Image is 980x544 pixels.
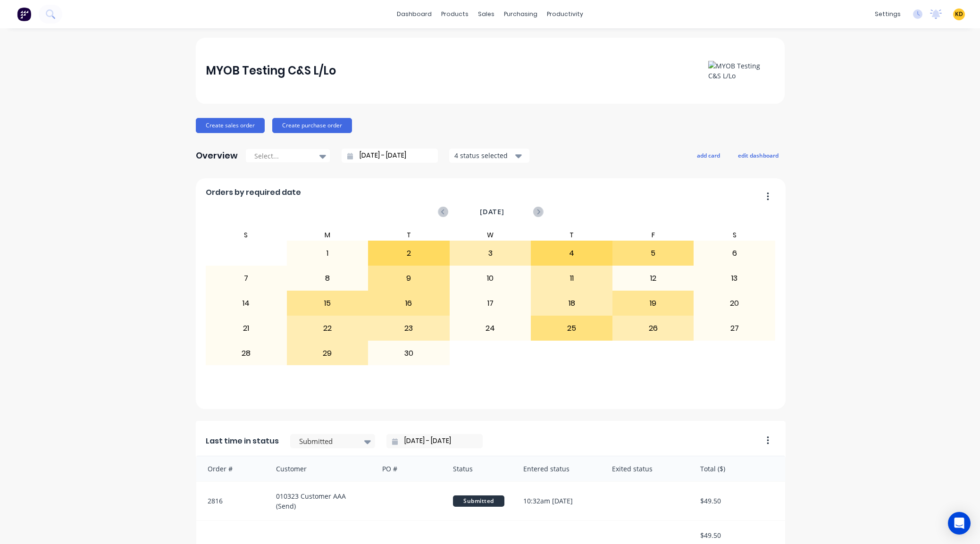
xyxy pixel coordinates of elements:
div: 26 [613,317,694,340]
div: 2 [369,242,449,265]
div: 21 [206,317,286,340]
div: 30 [369,342,449,365]
img: MYOB Testing C&S L/Lo [708,61,774,81]
div: 27 [694,317,775,340]
div: 6 [694,242,775,265]
div: purchasing [499,7,542,21]
div: 8 [287,267,368,290]
div: Exited status [603,456,691,481]
span: Last time in status [206,435,279,447]
div: S [205,229,287,241]
div: Order # [196,456,267,481]
div: 24 [450,317,531,340]
button: Create purchase order [272,118,352,133]
button: 4 status selected [449,149,529,163]
div: 12 [613,267,694,290]
div: 2816 [196,482,267,520]
span: Orders by required date [206,187,301,198]
span: [DATE] [480,207,504,217]
span: KD [955,10,963,18]
div: 11 [531,267,612,290]
span: Submitted [453,495,505,507]
a: dashboard [392,7,436,21]
div: 23 [369,317,449,340]
div: 1 [287,242,368,265]
button: add card [691,149,726,161]
div: Status [444,456,514,481]
div: 16 [369,292,449,315]
div: 14 [206,292,286,315]
div: productivity [542,7,588,21]
div: PO # [373,456,444,481]
div: 7 [206,267,286,290]
div: F [612,229,694,241]
div: 010323 Customer AAA (Send) [267,482,373,520]
div: Total ($) [691,456,785,481]
div: sales [473,7,499,21]
div: 22 [287,317,368,340]
div: M [287,229,369,241]
div: 29 [287,342,368,365]
div: settings [870,7,905,21]
div: 28 [206,342,286,365]
div: $49.50 [691,482,785,520]
div: S [694,229,775,241]
div: 5 [613,242,694,265]
div: Open Intercom Messenger [948,512,971,535]
div: products [436,7,473,21]
button: edit dashboard [732,149,785,161]
div: 4 status selected [454,151,514,160]
div: Entered status [514,456,602,481]
div: 17 [450,292,531,315]
div: 4 [531,242,612,265]
div: 15 [287,292,368,315]
div: 13 [694,267,775,290]
input: Filter by date [398,434,479,448]
div: 20 [694,292,775,315]
div: Customer [267,456,373,481]
div: 25 [531,317,612,340]
div: MYOB Testing C&S L/Lo [206,61,336,80]
div: 9 [369,267,449,290]
button: Create sales order [196,118,265,133]
div: Overview [196,146,238,165]
div: 18 [531,292,612,315]
div: T [368,229,450,241]
div: T [531,229,612,241]
div: 3 [450,242,531,265]
div: W [450,229,531,241]
div: 10:32am [DATE] [514,482,602,520]
div: 10 [450,267,531,290]
img: Factory [17,7,31,21]
div: 19 [613,292,694,315]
